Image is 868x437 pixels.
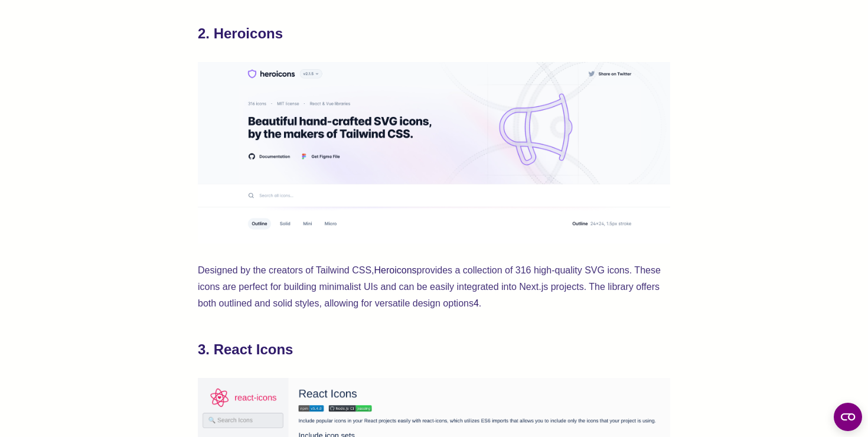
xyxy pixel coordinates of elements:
[198,62,670,244] img: Herocoins
[198,340,670,359] h2: 3. React Icons
[834,403,862,431] button: Open CMP widget
[198,24,670,43] h2: 2. Heroicons
[474,298,479,308] a: 4
[198,262,670,312] p: Designed by the creators of Tailwind CSS, provides a collection of 316 high-quality SVG icons. Th...
[374,265,417,275] a: Heroicons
